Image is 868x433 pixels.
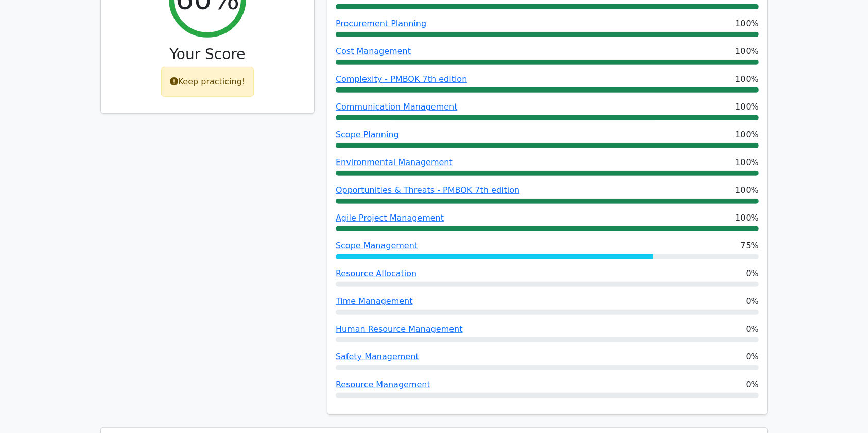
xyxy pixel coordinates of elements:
a: Resource Management [336,380,430,389]
span: 100% [735,17,759,30]
a: Resource Allocation [336,268,416,278]
span: 0% [746,323,759,335]
span: 100% [735,212,759,224]
a: Scope Planning [336,130,399,139]
a: Scope Management [336,241,418,250]
span: 100% [735,184,759,196]
a: Human Resource Management [336,324,463,334]
span: 0% [746,351,759,363]
h3: Your Score [109,46,306,63]
a: Safety Management [336,352,419,362]
a: Environmental Management [336,157,453,167]
span: 0% [746,295,759,308]
div: Keep practicing! [161,67,254,97]
span: 100% [735,156,759,169]
a: Time Management [336,296,413,306]
a: Cost Management [336,46,411,56]
a: Communication Management [336,102,458,112]
span: 75% [740,240,759,252]
a: Opportunities & Threats - PMBOK 7th edition [336,185,519,195]
span: 0% [746,378,759,391]
span: 100% [735,129,759,141]
span: 100% [735,45,759,58]
a: Procurement Planning [336,19,426,28]
a: Agile Project Management [336,213,444,223]
span: 100% [735,101,759,113]
span: 0% [746,267,759,280]
a: Complexity - PMBOK 7th edition [336,74,467,84]
span: 100% [735,73,759,85]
